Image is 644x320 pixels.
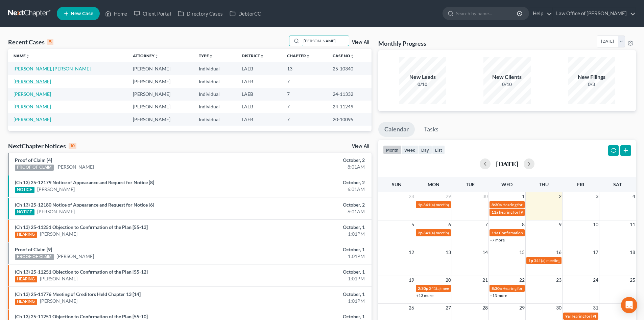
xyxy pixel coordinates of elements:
button: list [432,145,445,154]
div: HEARING [15,232,37,238]
td: 25-10340 [327,62,371,75]
button: week [401,145,418,154]
div: 10 [69,143,76,149]
span: 11 [629,220,636,229]
span: 11a [492,210,498,215]
span: 19 [408,276,415,284]
span: 7 [484,220,488,229]
span: 25 [629,276,636,284]
a: (Ch 13) 25-11776 Meeting of Creditors Held Chapter 13 [14] [15,291,141,297]
i: unfold_more [306,54,310,58]
span: 3 [595,192,599,200]
span: 15 [519,248,525,256]
td: [PERSON_NAME] [127,113,193,126]
div: 0/10 [483,81,531,88]
span: 1p [528,258,533,263]
span: 21 [482,276,488,284]
span: 27 [445,304,452,312]
div: HEARING [15,276,37,282]
a: View All [352,144,369,149]
span: 9 [558,220,562,229]
a: Chapterunfold_more [287,53,310,58]
a: [PERSON_NAME] [37,208,75,215]
a: Law Office of [PERSON_NAME] [553,7,636,20]
span: 29 [519,304,525,312]
div: 1:01PM [253,275,365,282]
a: Help [529,7,552,20]
a: View All [352,40,369,45]
a: Case Nounfold_more [333,53,354,58]
div: PROOF OF CLAIM [15,254,54,260]
i: unfold_more [260,54,264,58]
button: month [383,145,401,154]
span: 28 [408,192,415,200]
td: 24-11332 [327,88,371,100]
div: NOTICE [15,187,34,193]
a: Home [102,7,130,20]
div: October, 1 [253,313,365,320]
span: 16 [555,248,562,256]
a: [PERSON_NAME] [56,253,94,260]
div: Recent Cases [8,38,53,46]
div: Open Intercom Messenger [621,297,637,313]
a: (Ch 13) 25-11251 Objection to Confirmation of the Plan [55-10] [15,314,148,319]
td: Individual [193,113,237,126]
span: Sat [613,182,622,187]
div: October, 2 [253,179,365,186]
h3: Monthly Progress [378,39,426,47]
td: 24-11249 [327,101,371,113]
a: +7 more [490,237,505,242]
td: Individual [193,88,237,100]
span: 14 [482,248,488,256]
h2: [DATE] [496,160,518,167]
td: Individual [193,101,237,113]
i: unfold_more [209,54,213,58]
span: 5 [411,220,415,229]
td: 13 [282,62,328,75]
span: Hearing for [PERSON_NAME] [502,286,555,291]
a: (Ch 13) 25-12179 Notice of Appearance and Request for Notice [8] [15,179,154,185]
span: 341(a) meeting for [PERSON_NAME] [534,258,599,263]
div: PROOF OF CLAIM [15,165,54,171]
span: 22 [519,276,525,284]
a: [PERSON_NAME] [37,186,75,193]
a: [PERSON_NAME] [14,79,51,84]
td: 20-10095 [327,113,371,126]
a: +13 more [416,293,433,298]
span: 1 [521,192,525,200]
span: 2p [418,230,423,235]
td: [PERSON_NAME] [127,75,193,88]
a: (Ch 13) 25-11251 Objection to Confirmation of the Plan [55-13] [15,224,148,230]
a: Client Portal [130,7,174,20]
i: unfold_more [26,54,30,58]
td: [PERSON_NAME] [127,62,193,75]
a: Calendar [378,122,415,137]
span: Hearing for [PERSON_NAME] [570,314,623,319]
div: 1:01PM [253,298,365,304]
input: Search by name... [302,36,349,46]
input: Search by name... [456,7,518,20]
span: 28 [482,304,488,312]
span: 8:30a [492,202,502,207]
span: hearing for [PERSON_NAME] [499,210,551,215]
span: Hearing for [PERSON_NAME] [502,202,555,207]
td: [PERSON_NAME] [127,88,193,100]
div: October, 1 [253,291,365,298]
span: 341(a) meeting for [PERSON_NAME] [423,230,488,235]
td: 7 [282,101,328,113]
span: 8 [521,220,525,229]
div: 0/10 [399,81,446,88]
span: 9a [565,314,570,319]
span: 12 [408,248,415,256]
div: NOTICE [15,209,34,215]
span: 30 [482,192,488,200]
span: 29 [445,192,452,200]
a: Districtunfold_more [242,53,264,58]
a: [PERSON_NAME] [14,116,51,122]
a: +13 more [490,293,507,298]
a: [PERSON_NAME] [40,298,77,304]
a: [PERSON_NAME] [14,104,51,109]
a: [PERSON_NAME] [14,91,51,97]
a: [PERSON_NAME] [40,231,77,237]
div: New Clients [483,73,531,81]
